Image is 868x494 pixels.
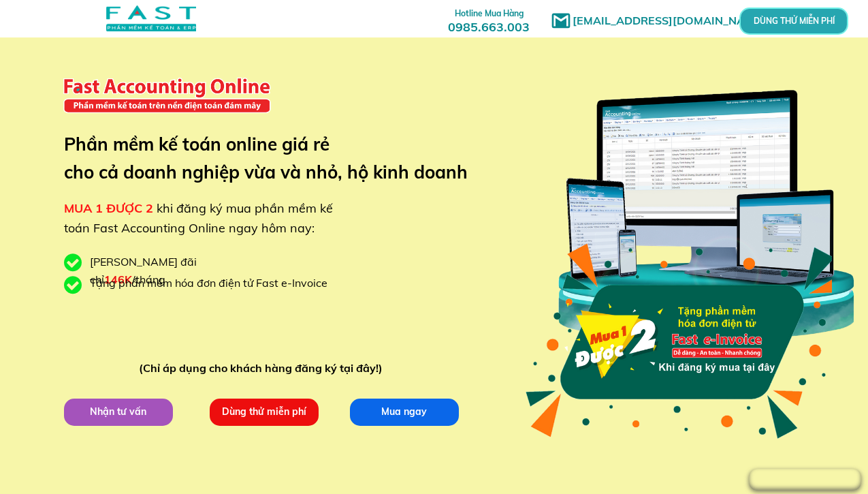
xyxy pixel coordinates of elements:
p: DÙNG THỬ MIỄN PHÍ [777,17,810,25]
p: Dùng thử miễn phí [209,398,318,425]
div: [PERSON_NAME] đãi chỉ /tháng [90,253,267,288]
span: khi đăng ký mua phần mềm kế toán Fast Accounting Online ngay hôm nay: [64,200,333,236]
span: 146K [104,273,132,286]
h3: 0985.663.003 [433,5,545,34]
p: Mua ngay [349,398,458,425]
span: Hotline Mua Hàng [455,8,524,18]
h3: Phần mềm kế toán online giá rẻ cho cả doanh nghiệp vừa và nhỏ, hộ kinh doanh [64,130,488,187]
div: (Chỉ áp dụng cho khách hàng đăng ký tại đây!) [139,360,389,377]
h1: [EMAIL_ADDRESS][DOMAIN_NAME] [573,12,773,30]
span: MUA 1 ĐƯỢC 2 [64,200,153,216]
p: Nhận tư vấn [63,398,172,425]
div: Tặng phần mềm hóa đơn điện tử Fast e-Invoice [90,275,338,292]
